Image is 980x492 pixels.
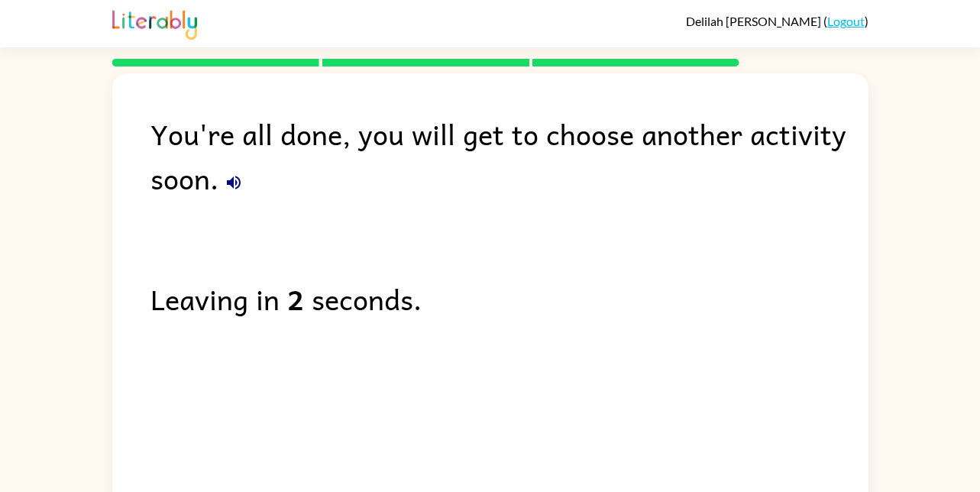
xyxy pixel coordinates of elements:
b: 2 [287,277,304,321]
div: You're all done, you will get to choose another activity soon. [150,112,868,200]
div: ( ) [686,14,868,28]
span: Delilah [PERSON_NAME] [686,14,823,28]
div: Leaving in seconds. [150,277,868,321]
a: Logout [827,14,865,28]
img: Literably [112,6,197,40]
